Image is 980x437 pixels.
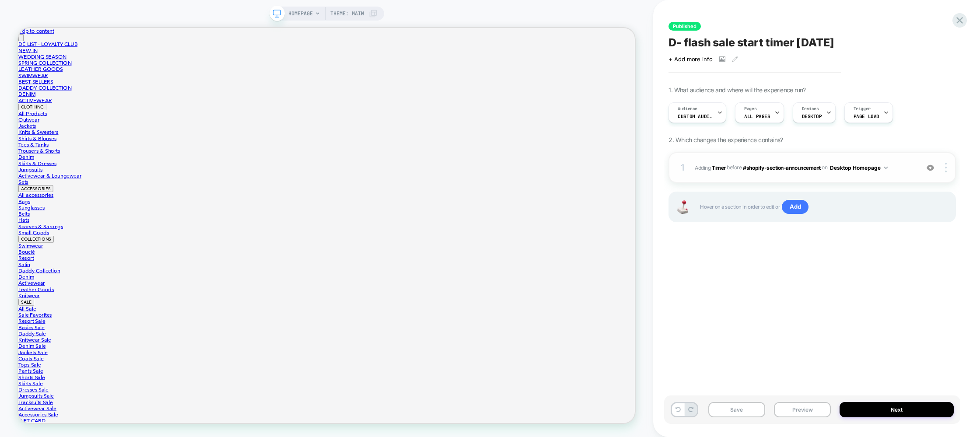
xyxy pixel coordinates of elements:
span: #shopify-section-announcement [743,164,820,171]
span: Audience [678,106,697,112]
span: Trigger [854,106,871,112]
b: Timer [712,164,726,171]
img: down arrow [884,167,888,169]
button: Desktop Homepage [830,162,888,173]
img: crossed eye [927,164,934,171]
span: + Add more info [668,56,712,63]
span: ALL PAGES [744,113,770,119]
span: DESKTOP [802,113,822,119]
span: Adding [695,164,725,171]
img: Joystick [674,200,691,214]
span: 2. Which changes the experience contains? [668,136,783,143]
span: Page Load [854,113,879,119]
button: Save [708,402,765,417]
span: Devices [802,106,819,112]
span: BEFORE [727,164,742,171]
span: Theme: MAIN [330,7,364,21]
span: Custom Audience [678,113,713,119]
button: Preview [774,402,831,417]
span: Hover on a section in order to edit or [700,200,946,214]
div: 1 [678,160,687,175]
span: D- flash sale start timer [DATE] [668,36,834,49]
span: HOMEPAGE [288,7,313,21]
span: Add [782,200,808,214]
span: Pages [744,106,756,112]
span: 1. What audience and where will the experience run? [668,86,805,94]
span: Published [668,22,701,31]
span: on [822,163,827,172]
img: close [945,163,947,172]
button: Next [840,402,954,417]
